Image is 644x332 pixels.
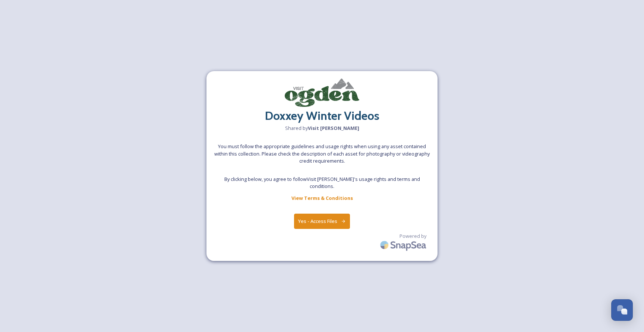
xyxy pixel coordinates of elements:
img: VO%20Logo%20Forest%20Distresed.png [285,79,359,107]
button: Open Chat [611,299,633,321]
img: SnapSea Logo [378,236,430,254]
h2: Doxxey Winter Videos [265,107,379,125]
span: Powered by [400,233,426,240]
span: Shared by [285,125,359,132]
a: View Terms & Conditions [291,194,353,202]
button: Yes - Access Files [294,214,350,229]
span: By clicking below, you agree to follow Visit [PERSON_NAME] 's usage rights and terms and conditions. [214,176,430,190]
strong: Visit [PERSON_NAME] [308,125,359,131]
strong: View Terms & Conditions [291,195,353,201]
span: You must follow the appropriate guidelines and usage rights when using any asset contained within... [214,143,430,165]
